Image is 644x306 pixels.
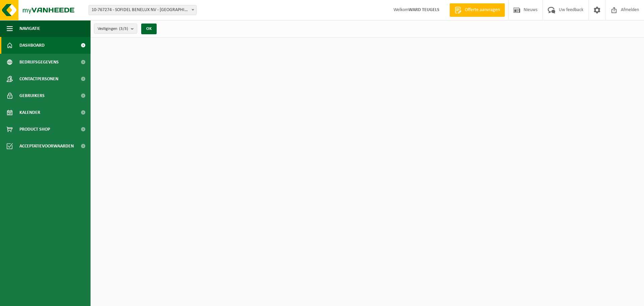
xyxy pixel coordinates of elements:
span: Dashboard [19,37,45,54]
button: OK [141,24,157,34]
span: Bedrijfsgegevens [19,54,59,71]
count: (3/3) [119,27,128,31]
span: 10-767274 - SOFIDEL BENELUX NV - DUFFEL [89,5,196,15]
a: Offerte aanvragen [449,3,505,17]
span: Contactpersonen [19,71,58,87]
span: Gebruikers [19,87,45,104]
span: Kalender [19,104,40,121]
span: Vestigingen [98,24,128,34]
span: 10-767274 - SOFIDEL BENELUX NV - DUFFEL [89,5,197,15]
button: Vestigingen(3/3) [94,24,137,34]
span: Acceptatievoorwaarden [19,138,74,155]
span: Offerte aanvragen [463,7,501,13]
strong: WARD TEUGELS [409,7,439,12]
span: Product Shop [19,121,50,138]
span: Navigatie [19,20,40,37]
